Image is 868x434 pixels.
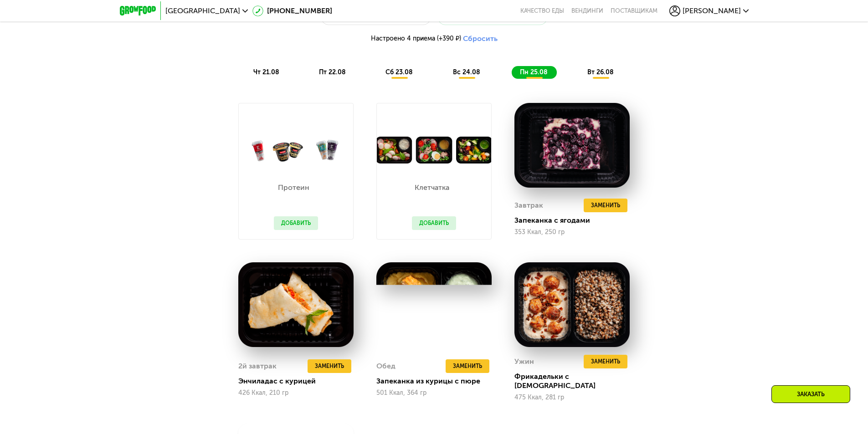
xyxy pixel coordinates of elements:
[253,68,279,76] span: чт 21.08
[683,7,741,15] span: [PERSON_NAME]
[584,199,627,212] button: Заменить
[238,389,354,397] div: 426 Ккал, 210 гр
[571,7,603,15] a: Вендинги
[591,357,620,366] span: Заменить
[514,199,543,212] div: Завтрак
[274,184,313,191] p: Протеин
[463,34,498,43] button: Сбросить
[385,68,413,76] span: сб 23.08
[412,184,452,191] p: Клетчатка
[376,359,395,373] div: Обед
[771,385,850,403] div: Заказать
[252,5,332,16] a: [PHONE_NUMBER]
[453,362,482,371] span: Заменить
[514,229,630,236] div: 353 Ккал, 250 гр
[238,377,361,386] div: Энчиладас с курицей
[520,68,548,76] span: пн 25.08
[587,68,614,76] span: вт 26.08
[514,355,534,368] div: Ужин
[446,359,489,373] button: Заменить
[514,372,637,390] div: Фрикадельки с [DEMOGRAPHIC_DATA]
[319,68,346,76] span: пт 22.08
[611,7,657,15] div: поставщикам
[514,216,637,225] div: Запеканка с ягодами
[453,68,480,76] span: вс 24.08
[165,7,240,15] span: [GEOGRAPHIC_DATA]
[412,216,456,230] button: Добавить
[308,359,351,373] button: Заменить
[274,216,318,230] button: Добавить
[514,394,630,401] div: 475 Ккал, 281 гр
[376,389,492,397] div: 501 Ккал, 364 гр
[371,36,461,42] span: Настроено 4 приема (+390 ₽)
[591,201,620,210] span: Заменить
[238,359,277,373] div: 2й завтрак
[584,355,627,368] button: Заменить
[520,7,564,15] a: Качество еды
[315,362,344,371] span: Заменить
[376,377,499,386] div: Запеканка из курицы с пюре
